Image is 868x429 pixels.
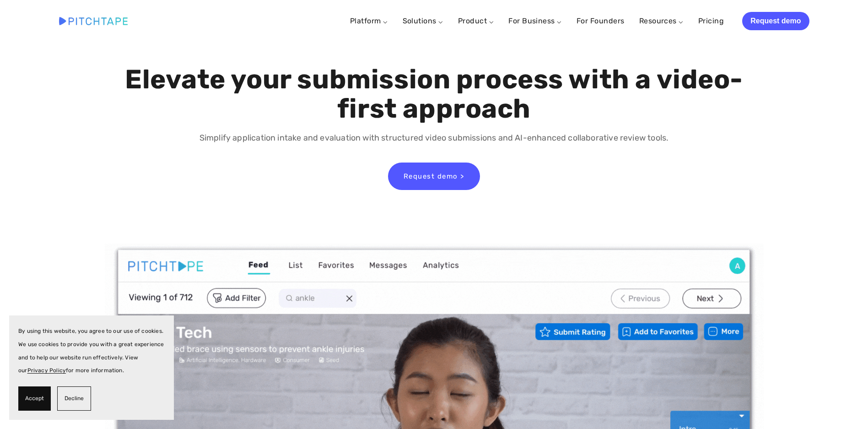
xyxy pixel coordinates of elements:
[508,16,562,25] a: For Business ⌵
[403,16,443,25] a: Solutions ⌵
[123,65,745,124] h1: Elevate your submission process with a video-first approach
[350,16,388,25] a: Platform ⌵
[698,13,724,29] a: Pricing
[65,392,84,405] span: Decline
[18,386,51,411] button: Accept
[59,17,128,25] img: Pitchtape | Video Submission Management Software
[25,392,44,405] span: Accept
[123,131,745,145] p: Simplify application intake and evaluation with structured video submissions and AI-enhanced coll...
[27,367,66,374] a: Privacy Policy
[388,163,480,190] a: Request demo >
[9,315,174,420] section: Cookie banner
[18,325,165,377] p: By using this website, you agree to our use of cookies. We use cookies to provide you with a grea...
[577,13,625,29] a: For Founders
[742,12,809,30] a: Request demo
[639,16,684,25] a: Resources ⌵
[57,386,91,411] button: Decline
[458,16,494,25] a: Product ⌵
